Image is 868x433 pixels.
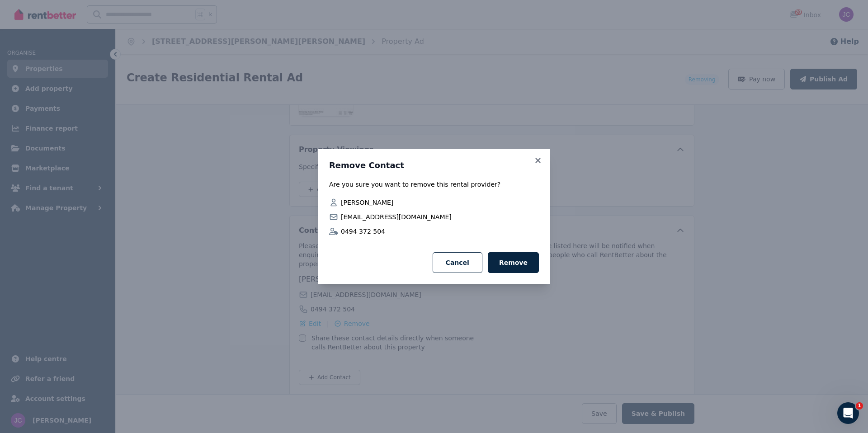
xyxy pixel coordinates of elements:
[329,180,539,189] p: Are you sure you want to remove this rental provider?
[433,252,482,273] button: Cancel
[329,160,539,171] h3: Remove Contact
[856,402,863,409] span: 1
[837,402,859,424] iframe: Intercom live chat
[341,212,539,221] span: [EMAIL_ADDRESS][DOMAIN_NAME]
[488,252,539,273] button: Remove
[341,198,539,207] span: [PERSON_NAME]
[341,227,539,236] span: 0494 372 504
